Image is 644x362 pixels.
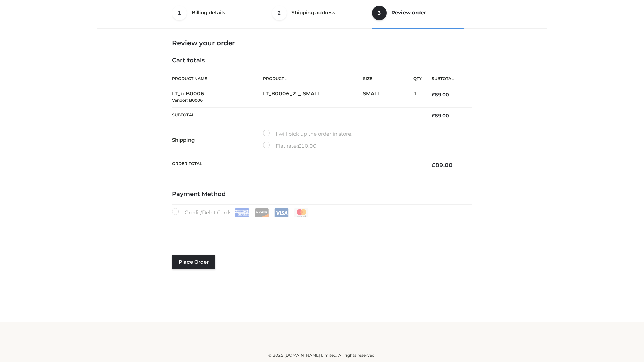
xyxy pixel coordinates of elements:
label: Flat rate: [263,142,317,150]
img: Discover [255,208,269,217]
h4: Payment Method [172,191,472,198]
label: I will pick up the order in store. [263,130,352,138]
small: Vendor: B0006 [172,98,203,103]
th: Product # [263,71,363,86]
th: Shipping [172,124,263,156]
img: Mastercard [294,208,309,217]
img: Amex [235,208,249,217]
bdi: 89.00 [432,92,449,98]
td: LT_B0006_2-_-SMALL [263,86,363,108]
th: Subtotal [172,107,422,124]
h3: Review your order [172,39,472,47]
div: © 2025 [DOMAIN_NAME] Limited. All rights reserved. [100,352,544,359]
bdi: 10.00 [298,143,317,149]
span: £ [432,92,435,98]
iframe: Secure payment input frame [171,216,471,240]
th: Size [363,71,410,86]
h4: Cart totals [172,57,472,64]
img: Visa [274,208,289,217]
bdi: 89.00 [432,113,449,119]
bdi: 89.00 [432,162,453,168]
label: Credit/Debit Cards [172,208,309,217]
td: 1 [413,86,422,108]
span: £ [432,162,435,168]
span: £ [298,143,301,149]
th: Subtotal [422,71,472,86]
td: SMALL [363,86,413,108]
button: Place order [172,255,215,269]
span: £ [432,113,435,119]
th: Order Total [172,156,422,174]
td: LT_b-B0006 [172,86,263,108]
th: Qty [413,71,422,86]
th: Product Name [172,71,263,86]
